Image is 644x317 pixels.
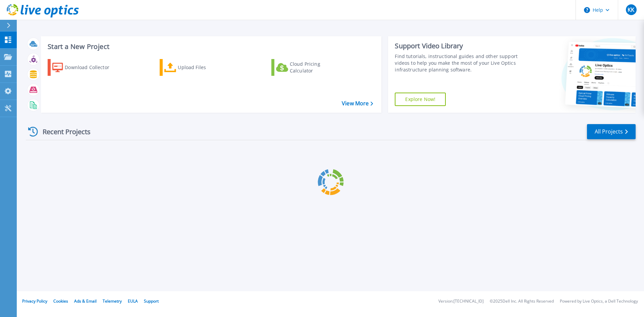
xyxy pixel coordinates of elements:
a: EULA [128,298,138,304]
a: Ads & Email [74,298,97,304]
a: Download Collector [48,59,122,76]
div: Support Video Library [395,42,521,50]
a: Cookies [53,298,68,304]
a: Telemetry [103,298,122,304]
a: Cloud Pricing Calculator [271,59,346,76]
a: Upload Files [160,59,234,76]
a: Explore Now! [395,93,446,106]
div: Download Collector [65,61,118,74]
a: Support [144,298,159,304]
div: Cloud Pricing Calculator [290,61,343,74]
div: Upload Files [178,61,231,74]
div: Recent Projects [26,123,100,140]
span: KK [628,7,634,12]
li: © 2025 Dell Inc. All Rights Reserved [490,299,554,304]
li: Version: [TECHNICAL_ID] [438,299,484,304]
div: Find tutorials, instructional guides and other support videos to help you make the most of your L... [395,53,521,73]
a: Privacy Policy [22,298,47,304]
h3: Start a New Project [48,43,373,50]
li: Powered by Live Optics, a Dell Technology [560,299,638,304]
a: View More [342,100,373,107]
a: All Projects [587,124,636,139]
